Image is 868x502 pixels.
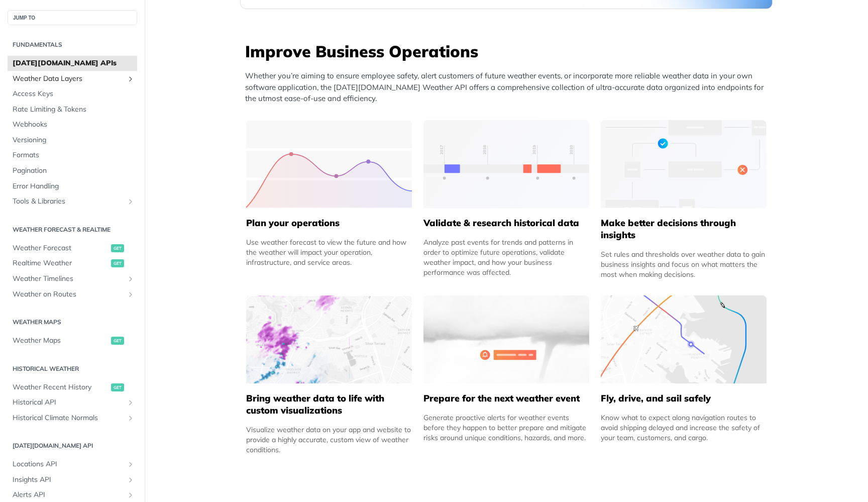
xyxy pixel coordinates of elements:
[245,40,773,62] h3: Improve Business Operations
[8,10,137,25] button: JUMP TO
[127,476,135,484] button: Show subpages for Insights API
[423,295,589,383] img: 2c0a313-group-496-12x.svg
[8,225,137,234] h2: Weather Forecast & realtime
[8,117,137,132] a: Webhooks
[8,318,137,327] h2: Weather Maps
[13,58,135,68] span: [DATE][DOMAIN_NAME] APIs
[127,75,135,83] button: Show subpages for Weather Data Layers
[13,258,108,268] span: Realtime Weather
[8,333,137,348] a: Weather Mapsget
[8,287,137,302] a: Weather on RoutesShow subpages for Weather on Routes
[8,40,137,49] h2: Fundamentals
[246,120,412,208] img: 39565e8-group-4962x.svg
[13,413,124,423] span: Historical Climate Normals
[13,397,124,408] span: Historical API
[127,275,135,283] button: Show subpages for Weather Timelines
[127,414,135,422] button: Show subpages for Historical Climate Normals
[8,241,137,256] a: Weather Forecastget
[601,392,767,405] h5: Fly, drive, and sail safely
[13,150,135,160] span: Formats
[8,102,137,117] a: Rate Limiting & Tokens
[13,166,135,176] span: Pagination
[423,217,589,229] h5: Validate & research historical data
[8,364,137,373] h2: Historical Weather
[13,181,135,191] span: Error Handling
[423,413,589,443] div: Generate proactive alerts for weather events before they happen to better prepare and mitigate ri...
[8,133,137,148] a: Versioning
[127,460,135,468] button: Show subpages for Locations API
[246,392,412,417] h5: Bring weather data to life with custom visualizations
[13,274,124,284] span: Weather Timelines
[13,105,135,115] span: Rate Limiting & Tokens
[13,382,108,392] span: Weather Recent History
[13,243,108,253] span: Weather Forecast
[127,491,135,499] button: Show subpages for Alerts API
[8,256,137,271] a: Realtime Weatherget
[246,217,412,229] h5: Plan your operations
[8,271,137,286] a: Weather TimelinesShow subpages for Weather Timelines
[111,337,124,345] span: get
[13,459,124,469] span: Locations API
[8,395,137,410] a: Historical APIShow subpages for Historical API
[8,86,137,102] a: Access Keys
[13,74,124,84] span: Weather Data Layers
[423,392,589,405] h5: Prepare for the next weather event
[423,120,589,208] img: 13d7ca0-group-496-2.svg
[601,249,767,279] div: Set rules and thresholds over weather data to gain business insights and focus on what matters th...
[246,425,412,455] div: Visualize weather data on your app and website to provide a highly accurate, custom view of weath...
[127,290,135,298] button: Show subpages for Weather on Routes
[13,490,124,500] span: Alerts API
[127,197,135,206] button: Show subpages for Tools & Libraries
[13,475,124,485] span: Insights API
[601,413,767,443] div: Know what to expect along navigation routes to avoid shipping delayed and increase the safety of ...
[245,70,773,105] p: Whether you’re aiming to ensure employee safety, alert customers of future weather events, or inc...
[13,196,124,207] span: Tools & Libraries
[601,295,767,383] img: 994b3d6-mask-group-32x.svg
[8,411,137,426] a: Historical Climate NormalsShow subpages for Historical Climate Normals
[8,71,137,86] a: Weather Data LayersShow subpages for Weather Data Layers
[8,441,137,450] h2: [DATE][DOMAIN_NAME] API
[8,56,137,71] a: [DATE][DOMAIN_NAME] APIs
[111,383,124,391] span: get
[111,259,124,267] span: get
[8,457,137,472] a: Locations APIShow subpages for Locations API
[601,217,767,241] h5: Make better decisions through insights
[127,398,135,407] button: Show subpages for Historical API
[111,244,124,252] span: get
[13,135,135,145] span: Versioning
[246,237,412,267] div: Use weather forecast to view the future and how the weather will impact your operation, infrastru...
[8,179,137,194] a: Error Handling
[601,120,767,208] img: a22d113-group-496-32x.svg
[423,237,589,277] div: Analyze past events for trends and patterns in order to optimize future operations, validate weat...
[246,295,412,383] img: 4463876-group-4982x.svg
[8,163,137,178] a: Pagination
[8,380,137,395] a: Weather Recent Historyget
[13,289,124,299] span: Weather on Routes
[13,336,108,346] span: Weather Maps
[8,472,137,487] a: Insights APIShow subpages for Insights API
[8,148,137,163] a: Formats
[13,89,135,99] span: Access Keys
[13,120,135,130] span: Webhooks
[8,194,137,209] a: Tools & LibrariesShow subpages for Tools & Libraries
